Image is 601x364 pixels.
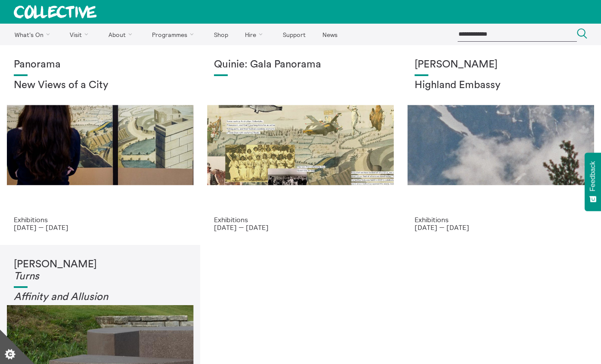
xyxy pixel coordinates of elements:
[14,216,186,223] p: Exhibitions
[585,153,601,211] button: Feedback - Show survey
[315,24,345,45] a: News
[14,259,186,282] h1: [PERSON_NAME]
[589,161,597,191] span: Feedback
[214,223,387,231] p: [DATE] — [DATE]
[214,59,387,71] h1: Quinie: Gala Panorama
[14,80,186,92] h2: New Views of a City
[415,80,587,92] h2: Highland Embassy
[415,59,587,71] h1: [PERSON_NAME]
[275,24,313,45] a: Support
[62,24,99,45] a: Visit
[206,24,235,45] a: Shop
[200,45,400,245] a: Josie Vallely Quinie: Gala Panorama Exhibitions [DATE] — [DATE]
[14,59,186,71] h1: Panorama
[401,45,601,245] a: Solar wheels 17 [PERSON_NAME] Highland Embassy Exhibitions [DATE] — [DATE]
[14,292,96,302] em: Affinity and Allusi
[415,216,587,223] p: Exhibitions
[214,216,387,223] p: Exhibitions
[145,24,205,45] a: Programmes
[7,24,61,45] a: What's On
[415,223,587,231] p: [DATE] — [DATE]
[96,292,108,302] em: on
[14,223,186,231] p: [DATE] — [DATE]
[14,271,39,281] em: Turns
[101,24,143,45] a: About
[238,24,274,45] a: Hire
